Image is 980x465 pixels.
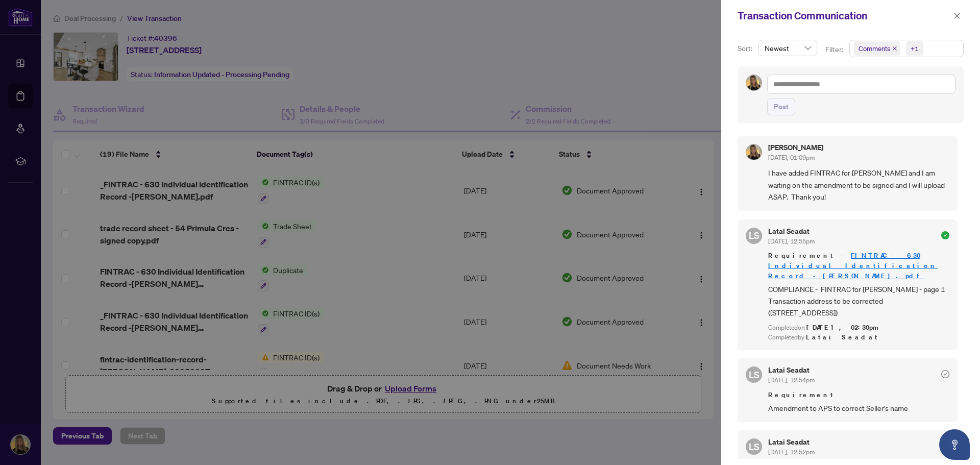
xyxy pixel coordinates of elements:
div: Transaction Communication [738,8,950,23]
p: Sort: [738,43,754,54]
span: Comments [854,41,900,56]
span: COMPLIANCE - FINTRAC for [PERSON_NAME] - page 1 Transaction address to be corrected ([STREET_ADDR... [768,283,949,319]
span: I have added FINTRAC for [PERSON_NAME] and I am waiting on the amendment to be signed and I will ... [768,167,949,203]
span: [DATE], 01:09pm [768,154,815,161]
h5: Latai Seadat [768,438,815,446]
span: close [892,46,897,51]
h5: [PERSON_NAME] [768,144,823,151]
div: Completed on [768,323,949,333]
button: Post [767,98,795,115]
a: FINTRAC - 630 Individual Identification Record -[PERSON_NAME].pdf [768,251,938,280]
div: +1 [911,43,919,54]
span: Requirement [768,390,949,400]
div: Completed by [768,333,949,342]
h5: Latai Seadat [768,366,815,374]
span: [DATE], 02:30pm [806,323,880,332]
img: Profile Icon [746,75,762,90]
span: LS [749,228,759,242]
span: [DATE], 12:55pm [768,237,815,245]
img: Profile Icon [746,144,762,160]
p: Filter: [825,44,845,55]
button: Open asap [939,429,970,460]
span: check-circle [941,370,949,378]
span: close [953,12,961,19]
span: check-circle [941,231,949,239]
span: Newest [765,40,811,56]
span: LS [749,368,759,382]
h5: Latai Seadat [768,228,815,235]
span: Comments [859,43,890,54]
span: Amendment to APS to correct Seller's name [768,402,949,414]
span: [DATE], 12:52pm [768,448,815,456]
span: Requirement - [768,251,949,281]
span: [DATE], 12:54pm [768,376,815,384]
span: LS [749,439,759,454]
span: Latai Seadat [806,333,879,341]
